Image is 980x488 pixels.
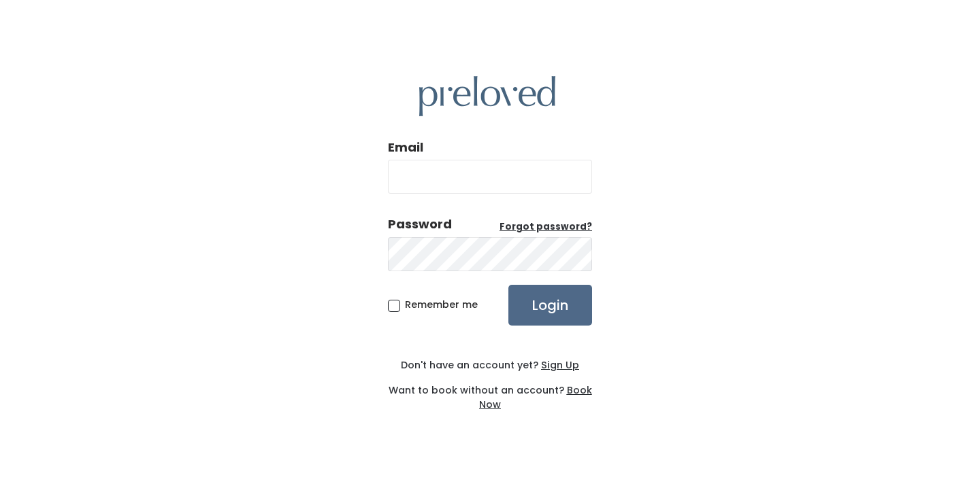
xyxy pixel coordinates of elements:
a: Book Now [479,383,592,411]
label: Email [388,139,423,156]
a: Sign Up [538,358,579,372]
a: Forgot password? [500,220,592,234]
u: Sign Up [541,358,579,372]
div: Password [388,215,452,233]
div: Don't have an account yet? [388,358,592,372]
u: Forgot password? [500,220,592,233]
input: Login [508,285,592,326]
span: Remember me [405,298,478,311]
img: preloved logo [419,76,555,116]
div: Want to book without an account? [388,372,592,412]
